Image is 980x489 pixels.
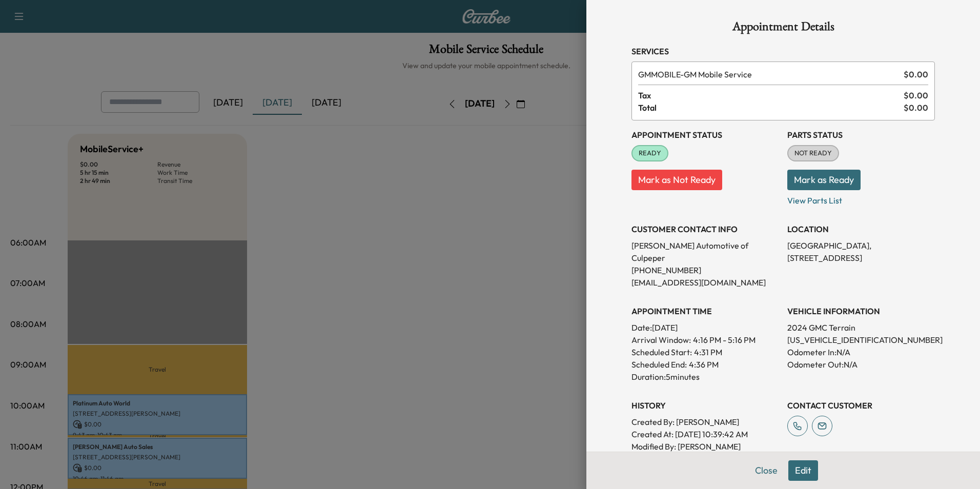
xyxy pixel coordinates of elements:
[638,101,904,114] span: Total
[689,358,719,371] p: 4:36 PM
[787,305,935,317] h3: VEHICLE INFORMATION
[787,334,935,346] p: [US_VEHICLE_IDENTIFICATION_NUMBER]
[787,399,935,412] h3: CONTACT CUSTOMER
[788,460,818,481] button: Edit
[638,89,904,101] span: Tax
[787,190,935,207] p: View Parts List
[787,223,935,235] h3: LOCATION
[631,223,779,235] h3: CUSTOMER CONTACT INFO
[631,239,779,264] p: [PERSON_NAME] Automotive of Culpeper
[631,334,779,346] p: Arrival Window:
[631,428,779,440] p: Created At : [DATE] 10:39:42 AM
[748,460,784,481] button: Close
[904,101,928,114] span: $ 0.00
[631,416,779,428] p: Created By : [PERSON_NAME]
[787,321,935,334] p: 2024 GMC Terrain
[693,334,756,346] span: 4:16 PM - 5:16 PM
[631,358,687,371] p: Scheduled End:
[631,371,779,383] p: Duration: 5 minutes
[904,68,928,80] span: $ 0.00
[631,170,722,190] button: Mark as Not Ready
[638,68,900,80] span: GM Mobile Service
[631,321,779,334] p: Date: [DATE]
[694,346,722,358] p: 4:31 PM
[787,239,935,264] p: [GEOGRAPHIC_DATA], [STREET_ADDRESS]
[787,129,935,141] h3: Parts Status
[631,45,935,57] h3: Services
[788,148,838,158] span: NOT READY
[631,305,779,317] h3: APPOINTMENT TIME
[904,89,928,101] span: $ 0.00
[631,276,779,289] p: [EMAIL_ADDRESS][DOMAIN_NAME]
[787,170,861,190] button: Mark as Ready
[631,129,779,141] h3: Appointment Status
[631,399,779,412] h3: History
[631,21,935,37] h1: Appointment Details
[631,264,779,276] p: [PHONE_NUMBER]
[631,346,692,358] p: Scheduled Start:
[631,440,779,453] p: Modified By : [PERSON_NAME]
[787,346,935,358] p: Odometer In: N/A
[787,358,935,371] p: Odometer Out: N/A
[632,148,667,158] span: READY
